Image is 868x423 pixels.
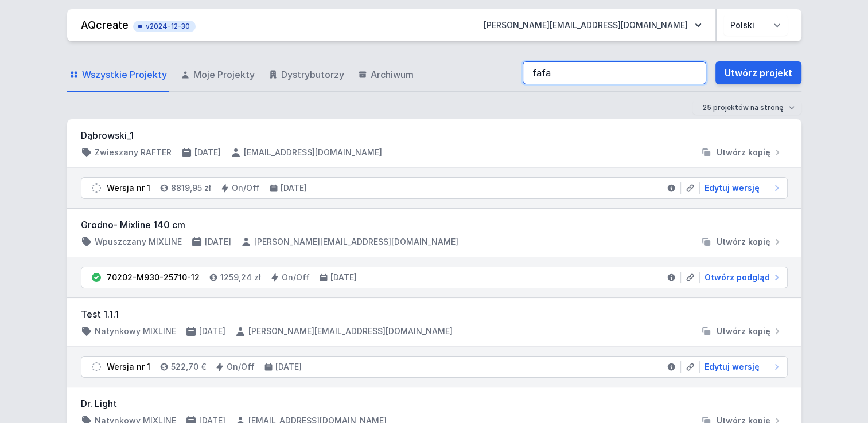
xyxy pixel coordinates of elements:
[81,307,788,321] h3: Test 1.1.1
[281,68,344,81] span: Dystrybutorzy
[696,236,788,248] button: Utwórz kopię
[81,19,129,31] a: AQcreate
[281,182,307,194] h4: [DATE]
[171,361,206,373] h4: 522,70 €
[107,272,200,283] div: 70202-M930-25710-12
[81,218,788,232] h3: Grodno- Mixline 140 cm
[220,272,261,283] h4: 1259,24 zł
[248,326,453,337] h4: [PERSON_NAME][EMAIL_ADDRESS][DOMAIN_NAME]
[700,272,783,283] a: Otwórz podgląd
[704,272,770,283] span: Otwórz podgląd
[171,182,211,194] h4: 8819,95 zł
[91,361,102,373] img: draft.svg
[717,147,770,158] span: Utwórz kopię
[266,58,347,92] a: Dystrybutorzy
[194,147,221,158] h4: [DATE]
[133,18,196,32] button: v2024-12-30
[193,68,255,81] span: Moje Projekty
[199,326,225,337] h4: [DATE]
[254,236,458,248] h4: [PERSON_NAME][EMAIL_ADDRESS][DOMAIN_NAME]
[523,61,706,84] input: Szukaj wśród projektów i wersji...
[474,15,711,36] button: [PERSON_NAME][EMAIL_ADDRESS][DOMAIN_NAME]
[700,361,783,373] a: Edytuj wersję
[178,58,257,92] a: Moje Projekty
[82,68,167,81] span: Wszystkie Projekty
[715,61,801,84] a: Utwórz projekt
[282,272,310,283] h4: On/Off
[91,182,102,194] img: draft.svg
[232,182,260,194] h4: On/Off
[107,361,150,373] div: Wersja nr 1
[205,236,231,248] h4: [DATE]
[704,182,760,194] span: Edytuj wersję
[717,236,770,248] span: Utwórz kopię
[95,147,172,158] h4: Zwieszany RAFTER
[107,182,150,194] div: Wersja nr 1
[227,361,255,373] h4: On/Off
[95,326,176,337] h4: Natynkowy MIXLINE
[371,68,414,81] span: Archiwum
[723,15,788,36] select: Wybierz język
[244,147,382,158] h4: [EMAIL_ADDRESS][DOMAIN_NAME]
[704,361,760,373] span: Edytuj wersję
[275,361,302,373] h4: [DATE]
[67,58,169,92] a: Wszystkie Projekty
[717,326,770,337] span: Utwórz kopię
[696,326,788,337] button: Utwórz kopię
[330,272,357,283] h4: [DATE]
[81,397,788,410] h3: Dr. Light
[696,147,788,158] button: Utwórz kopię
[81,128,788,142] h3: Dąbrowski_1
[95,236,182,248] h4: Wpuszczany MIXLINE
[356,58,416,92] a: Archiwum
[139,22,190,31] span: v2024-12-30
[700,182,783,194] a: Edytuj wersję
